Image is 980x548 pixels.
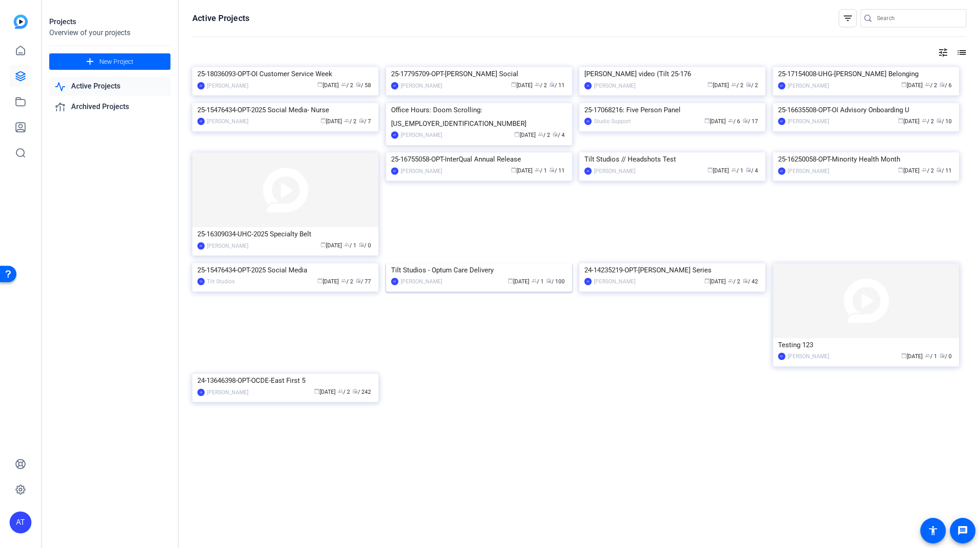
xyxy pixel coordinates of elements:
[549,167,565,174] span: / 11
[939,353,952,360] span: / 0
[317,278,323,283] span: calendar_today
[511,167,532,174] span: [DATE]
[391,131,398,139] div: AT
[778,167,785,175] div: AT
[341,278,353,285] span: / 2
[731,82,737,87] span: group
[877,13,959,24] input: Search
[356,82,361,87] span: radio
[10,511,31,533] div: AT
[731,167,743,174] span: / 1
[508,278,513,283] span: calendar_today
[788,117,829,126] div: [PERSON_NAME]
[743,118,748,123] span: radio
[584,118,592,125] div: SS
[707,82,729,89] span: [DATE]
[922,167,927,172] span: group
[514,131,520,137] span: calendar_today
[546,278,552,283] span: radio
[192,13,249,24] h1: Active Projects
[901,353,907,358] span: calendar_today
[788,81,829,90] div: [PERSON_NAME]
[746,82,751,87] span: radio
[549,82,555,87] span: radio
[391,263,567,277] div: Tilt Studios - Optum Care Delivery
[728,278,733,283] span: group
[746,167,758,174] span: / 4
[731,167,737,172] span: group
[939,82,945,87] span: radio
[207,117,248,126] div: [PERSON_NAME]
[359,118,371,125] span: / 7
[391,82,398,89] div: AT
[49,53,170,70] button: New Project
[594,117,631,126] div: Studio Support
[778,353,785,360] div: AT
[938,47,949,58] mat-icon: tune
[511,167,516,172] span: calendar_today
[584,103,760,117] div: 25-17068216: Five Person Panel
[356,278,371,285] span: / 77
[928,525,939,536] mat-icon: accessibility
[746,167,751,172] span: radio
[197,242,205,250] div: AT
[320,242,342,249] span: [DATE]
[207,388,248,397] div: [PERSON_NAME]
[925,353,930,358] span: group
[898,118,903,123] span: calendar_today
[922,118,934,125] span: / 2
[778,152,954,166] div: 25-16250058-OPT-Minority Health Month
[320,118,326,123] span: calendar_today
[49,27,170,38] div: Overview of your projects
[352,389,371,395] span: / 242
[898,118,919,125] span: [DATE]
[731,82,743,89] span: / 2
[49,16,170,27] div: Projects
[531,278,537,283] span: group
[197,227,373,241] div: 25-16309034-UHC-2025 Specialty Belt
[197,389,205,396] div: JS
[391,152,567,166] div: 25-16755058-OPT-InterQual Annual Release
[925,82,930,87] span: group
[707,167,729,174] span: [DATE]
[778,82,785,89] div: AT
[704,278,710,283] span: calendar_today
[391,103,567,130] div: Office Hours: Doom Scrolling: [US_EMPLOYER_IDENTIFICATION_NUMBER]
[778,118,785,125] div: AT
[788,352,829,361] div: [PERSON_NAME]
[359,242,371,249] span: / 0
[901,82,923,89] span: [DATE]
[704,118,710,123] span: calendar_today
[842,13,853,24] mat-icon: filter_list
[338,388,343,394] span: group
[197,374,373,387] div: 24-13646398-OPT-OCDE-East First 5
[594,277,635,286] div: [PERSON_NAME]
[317,82,339,89] span: [DATE]
[99,57,134,67] span: New Project
[538,132,550,138] span: / 2
[359,118,364,123] span: radio
[535,167,547,174] span: / 1
[401,167,442,176] div: [PERSON_NAME]
[743,278,748,283] span: radio
[538,131,543,137] span: group
[401,277,442,286] div: [PERSON_NAME]
[936,167,952,174] span: / 11
[531,278,544,285] span: / 1
[778,338,954,352] div: Testing 123
[207,277,235,286] div: Tilt Studios
[207,241,248,251] div: [PERSON_NAME]
[344,242,350,247] span: group
[401,130,442,140] div: [PERSON_NAME]
[317,82,323,87] span: calendar_today
[728,118,740,125] span: / 6
[594,167,635,176] div: [PERSON_NAME]
[514,132,536,138] span: [DATE]
[535,82,540,87] span: group
[552,132,565,138] span: / 4
[936,167,942,172] span: radio
[728,118,733,123] span: group
[546,278,565,285] span: / 100
[84,56,96,68] mat-icon: add
[352,388,358,394] span: radio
